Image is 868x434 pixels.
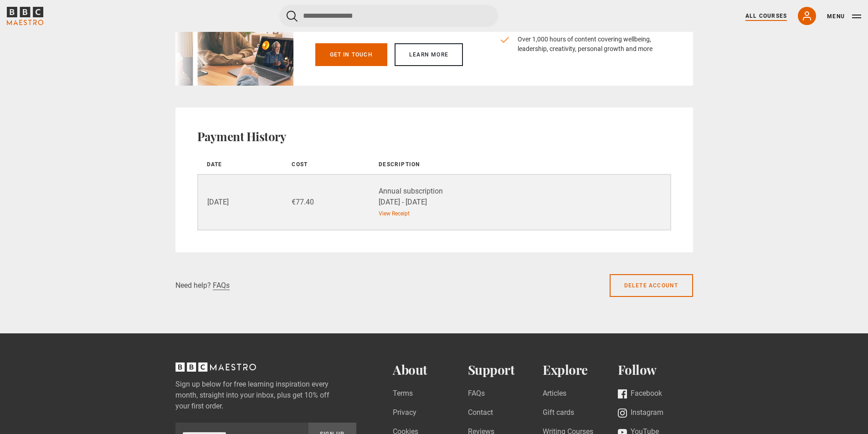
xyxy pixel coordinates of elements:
a: All Courses [745,12,787,20]
a: Facebook [618,388,662,400]
a: Get in touch [315,43,387,66]
a: Contact [468,407,493,419]
a: View Receipt [379,209,410,218]
a: BBC Maestro, back to top [175,366,256,374]
label: Sign up below for free learning inspiration every month, straight into your inbox, plus get 10% o... [175,379,357,412]
h2: Explore [543,363,618,378]
h2: Support [468,363,543,378]
a: Privacy [393,407,416,419]
svg: BBC Maestro, back to top [175,363,256,372]
a: Delete account [610,274,693,297]
h2: Payment History [197,129,671,144]
td: [DATE] [198,174,283,230]
div: Annual subscription [DATE] - [DATE] [379,186,669,208]
a: Terms [393,388,413,400]
button: Toggle navigation [827,12,861,21]
p: Need help? [175,280,211,291]
a: Articles [543,388,566,400]
td: €77.40 [282,174,368,230]
a: FAQs [213,281,230,290]
th: Cost [282,155,368,174]
button: Submit the search query [287,10,298,22]
th: Description [368,155,670,174]
h2: Follow [618,363,693,378]
a: Gift cards [543,407,574,419]
h2: About [393,363,468,378]
li: Over 1,000 hours of content covering wellbeing, leadership, creativity, personal growth and more [499,35,657,54]
a: FAQs [468,388,485,400]
input: Search [279,5,498,27]
a: Instagram [618,407,663,419]
svg: BBC Maestro [7,7,43,25]
a: Learn more [395,43,463,66]
th: Date [198,155,283,174]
